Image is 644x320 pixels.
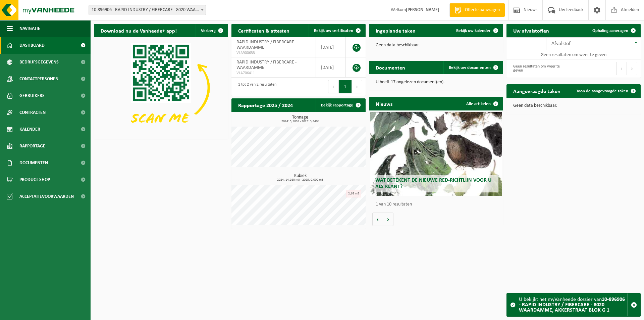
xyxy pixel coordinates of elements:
td: [DATE] [316,57,346,78]
h3: Kubiek [235,174,366,182]
span: Offerte aanvragen [463,7,501,13]
a: Toon de aangevraagde taken [571,84,640,98]
span: Dashboard [19,37,45,54]
span: RAPID INDUSTRY / FIBERCARE - WAARDAMME [236,60,297,70]
span: 10-896906 - RAPID INDUSTRY / FIBERCARE - 8020 WAARDAMME, AKKERSTRAAT BLOK G 1 [89,5,206,15]
h3: Tonnage [235,115,366,123]
span: Wat betekent de nieuwe RED-richtlijn voor u als klant? [375,178,491,189]
span: Rapportage [19,138,45,154]
span: 2024: 14,980 m3 - 2025: 0,000 m3 [235,178,366,182]
span: 10-896906 - RAPID INDUSTRY / FIBERCARE - 8020 WAARDAMME, AKKERSTRAAT BLOK G 1 [89,5,206,15]
span: Documenten [19,154,48,171]
span: Product Shop [19,171,50,188]
a: Ophaling aanvragen [587,24,640,37]
div: 1 tot 2 van 2 resultaten [235,79,276,94]
h2: Ingeplande taken [369,24,422,37]
p: 1 van 10 resultaten [376,202,500,207]
a: Bekijk uw certificaten [309,24,365,37]
span: Contracten [19,104,46,121]
button: Next [627,62,637,75]
div: Geen resultaten om weer te geven [510,61,570,76]
span: Verberg [201,29,216,33]
span: Bekijk uw kalender [456,29,491,33]
a: Bekijk uw documenten [443,61,502,74]
span: Afvalstof [551,41,571,46]
img: Download de VHEPlus App [94,37,228,138]
button: Previous [328,80,339,93]
span: Bekijk uw documenten [449,65,491,70]
td: Geen resultaten om weer te geven [506,50,641,59]
button: Next [352,80,362,93]
div: U bekijkt het myVanheede dossier van [519,293,627,316]
h2: Download nu de Vanheede+ app! [94,24,183,37]
span: Bekijk uw certificaten [314,29,353,33]
button: Vorige [372,213,383,226]
span: Contactpersonen [19,71,58,87]
button: Verberg [196,24,227,37]
span: Toon de aangevraagde taken [576,89,628,93]
p: Geen data beschikbaar. [376,43,496,48]
a: Wat betekent de nieuwe RED-richtlijn voor u als klant? [370,112,502,196]
button: Volgende [383,213,393,226]
a: Alle artikelen [461,97,502,110]
button: Previous [616,62,627,75]
span: Ophaling aanvragen [592,29,628,33]
button: 1 [339,80,352,93]
a: Bekijk rapportage [316,98,365,112]
h2: Certificaten & attesten [231,24,296,37]
h2: Rapportage 2025 / 2024 [231,98,300,111]
p: U heeft 17 ongelezen document(en). [376,80,496,85]
a: Offerte aanvragen [449,3,505,17]
strong: 10-896906 - RAPID INDUSTRY / FIBERCARE - 8020 WAARDAMME, AKKERSTRAAT BLOK G 1 [519,297,625,313]
span: Gebruikers [19,87,45,104]
h2: Documenten [369,61,412,74]
span: Kalender [19,121,40,138]
h2: Aangevraagde taken [506,84,567,97]
a: Bekijk uw kalender [451,24,502,37]
span: 2024: 5,180 t - 2025: 3,840 t [235,120,366,123]
span: VLA706411 [236,71,311,76]
span: Acceptatievoorwaarden [19,188,74,205]
h2: Uw afvalstoffen [506,24,556,37]
span: Navigatie [19,20,40,37]
span: Bedrijfsgegevens [19,54,59,71]
h2: Nieuws [369,97,399,110]
span: RAPID INDUSTRY / FIBERCARE - WAARDAMME [236,40,297,50]
span: VLA900633 [236,50,311,56]
td: [DATE] [316,37,346,57]
p: Geen data beschikbaar. [513,103,634,108]
strong: [PERSON_NAME] [406,7,439,12]
div: 2,68 m3 [346,190,361,197]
